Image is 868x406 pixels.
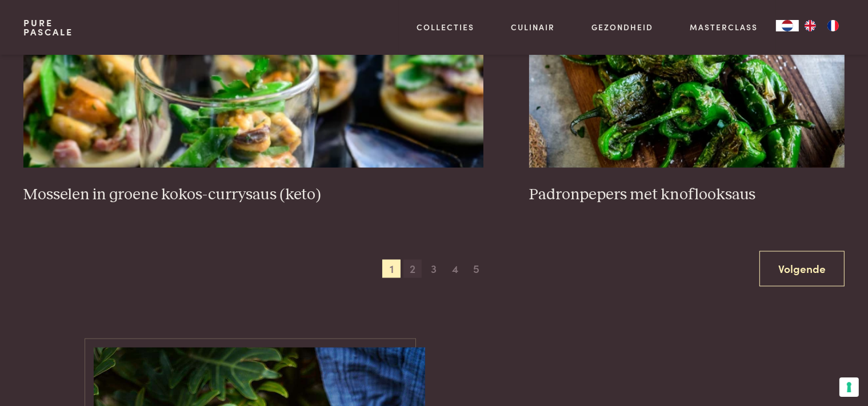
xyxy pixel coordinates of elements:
span: 3 [425,259,443,278]
a: Volgende [759,251,845,287]
ul: Language list [799,20,845,31]
h3: Mosselen in groene kokos-currysaus (keto) [23,185,483,205]
button: Uw voorkeuren voor toestemming voor trackingtechnologieën [839,377,859,397]
a: Collecties [417,21,475,33]
aside: Language selected: Nederlands [776,20,845,31]
a: PurePascale [23,18,73,37]
a: EN [799,20,822,31]
a: Gezondheid [591,21,653,33]
a: Masterclass [690,21,758,33]
div: Language [776,20,799,31]
a: NL [776,20,799,31]
span: 2 [403,259,422,278]
a: Culinair [511,21,555,33]
span: 5 [467,259,486,278]
span: 1 [382,259,401,278]
a: FR [822,20,845,31]
h3: Padronpepers met knoflooksaus [529,185,845,205]
span: 4 [446,259,465,278]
